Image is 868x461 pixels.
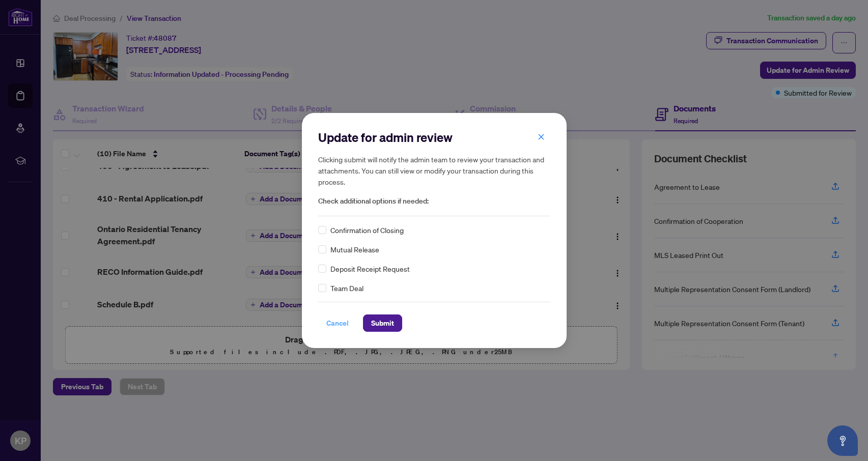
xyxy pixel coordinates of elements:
button: Open asap [827,425,858,456]
span: close [538,133,545,140]
span: Confirmation of Closing [330,224,404,236]
button: Cancel [318,314,357,332]
h5: Clicking submit will notify the admin team to review your transaction and attachments. You can st... [318,154,550,187]
button: Submit [363,314,402,332]
span: Cancel [326,315,349,331]
h2: Update for admin review [318,129,550,146]
span: Submit [371,315,394,331]
span: Team Deal [330,282,363,294]
span: Check additional options if needed: [318,195,550,207]
span: Deposit Receipt Request [330,263,410,274]
span: Mutual Release [330,244,379,255]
